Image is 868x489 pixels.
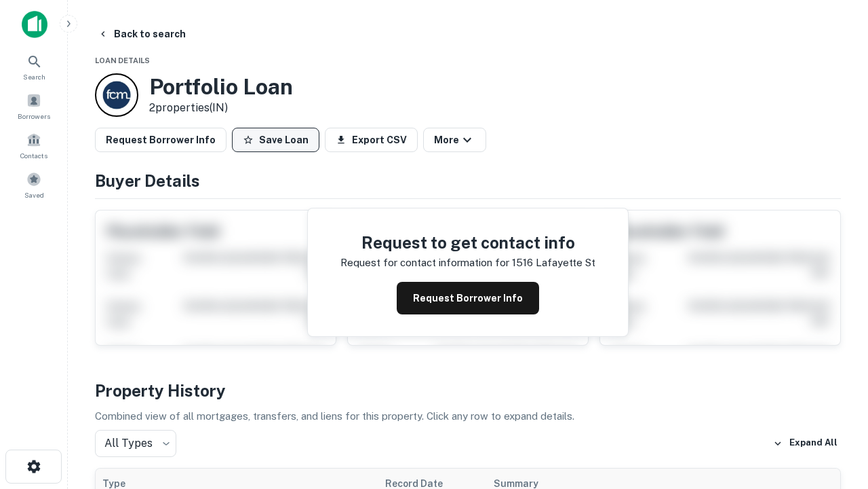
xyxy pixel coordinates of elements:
button: Request Borrower Info [95,128,226,152]
h4: Buyer Details [95,168,841,193]
iframe: Chat Widget [800,380,868,446]
p: 2 properties (IN) [149,100,293,116]
div: All Types [95,430,176,457]
button: Request Borrower Info [397,282,539,314]
span: Contacts [20,150,47,161]
span: Saved [24,189,44,200]
button: Export CSV [325,128,418,152]
p: 1516 lafayette st [512,255,595,271]
p: Combined view of all mortgages, transfers, and liens for this property. Click any row to expand d... [95,408,841,424]
span: Borrowers [18,111,50,122]
h4: Property History [95,378,841,403]
a: Borrowers [4,88,64,124]
button: Expand All [770,433,841,454]
a: Search [4,48,64,85]
a: Contacts [4,127,64,164]
p: Request for contact information for [340,255,509,271]
button: Save Loan [232,128,319,152]
button: More [423,128,486,152]
h4: Request to get contact info [340,230,595,255]
span: Loan Details [95,56,150,65]
button: Back to search [92,22,191,46]
h3: Portfolio Loan [149,74,293,100]
span: Search [23,71,45,82]
img: capitalize-icon.png [22,11,47,38]
a: Saved [4,166,64,203]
